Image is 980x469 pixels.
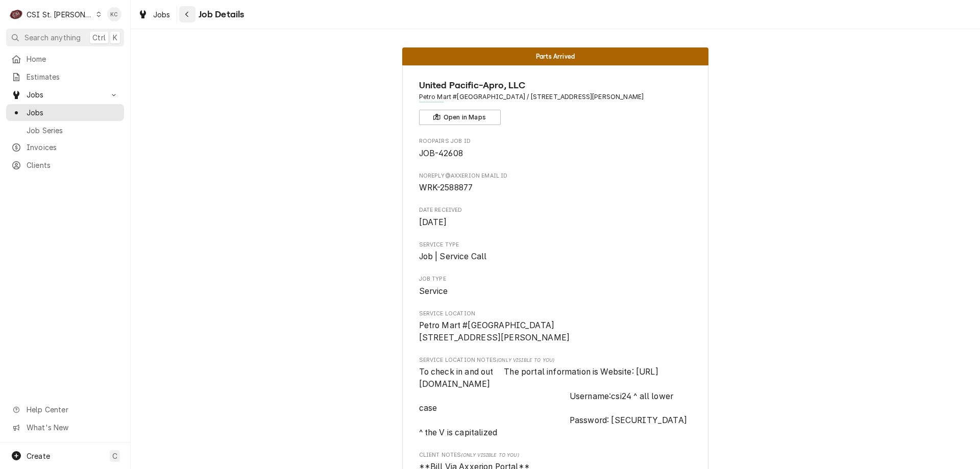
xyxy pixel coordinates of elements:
span: Search anything [24,32,81,43]
div: Service Location [419,310,692,344]
span: Help Center [27,404,118,415]
div: KC [107,7,121,21]
div: Client Information [419,79,692,125]
div: C [9,7,23,21]
div: Status [402,47,708,65]
span: C [112,451,117,461]
span: Noreply@axxerion email ID [419,182,692,194]
span: Service Location Notes [419,356,692,364]
div: Job Type [419,275,692,297]
span: Ctrl [92,32,106,43]
span: What's New [27,422,118,433]
div: Noreply@axxerion email ID [419,172,692,194]
a: Go to Help Center [6,401,124,418]
span: Roopairs Job ID [419,137,692,145]
span: Home [27,54,119,64]
div: CSI St. Louis's Avatar [9,7,23,21]
div: CSI St. [PERSON_NAME] [27,9,93,20]
div: Service Type [419,241,692,263]
span: Job Details [195,8,244,21]
span: Date Received [419,216,692,229]
span: Date Received [419,206,692,214]
a: Clients [6,157,124,174]
a: Jobs [134,6,175,23]
span: Estimates [27,71,119,82]
a: Go to What's New [6,419,124,436]
span: Jobs [27,107,119,118]
span: Jobs [153,9,170,20]
span: Clients [27,160,119,170]
span: Name [419,79,692,92]
span: Service [419,286,448,296]
a: Invoices [6,139,124,156]
span: Roopairs Job ID [419,147,692,160]
span: Service Location [419,319,692,343]
span: WRK-2588877 [419,183,473,192]
div: Kelly Christen's Avatar [107,7,121,21]
span: To check in and out The portal information is Website: [URL][DOMAIN_NAME] Username:csi24 ^ all lo... [419,367,690,437]
a: Home [6,51,124,67]
a: Job Series [6,122,124,139]
span: Address [419,92,692,102]
div: Date Received [419,206,692,228]
a: Go to Jobs [6,86,124,103]
span: (Only Visible to You) [497,357,554,363]
span: Jobs [27,89,104,100]
a: Jobs [6,104,124,121]
span: Parts Arrived [536,53,575,60]
span: Client Notes [419,451,692,459]
span: Job Series [27,125,119,136]
span: [DATE] [419,217,447,227]
span: Service Type [419,241,692,249]
button: Open in Maps [419,110,501,125]
span: Job | Service Call [419,252,487,261]
span: [object Object] [419,366,692,438]
button: Search anythingCtrlK [6,29,124,46]
span: Noreply@axxerion email ID [419,172,692,180]
div: Roopairs Job ID [419,137,692,159]
a: Estimates [6,68,124,85]
span: K [113,32,117,43]
span: Invoices [27,142,119,153]
span: Service Type [419,251,692,263]
span: Job Type [419,285,692,298]
span: JOB-42608 [419,149,463,158]
button: Navigate back [179,6,195,22]
span: Service Location [419,310,692,318]
span: Job Type [419,275,692,283]
div: [object Object] [419,356,692,438]
span: Petro Mart #[GEOGRAPHIC_DATA] [STREET_ADDRESS][PERSON_NAME] [419,320,570,342]
span: Create [27,452,50,460]
span: (Only Visible to You) [461,452,519,458]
